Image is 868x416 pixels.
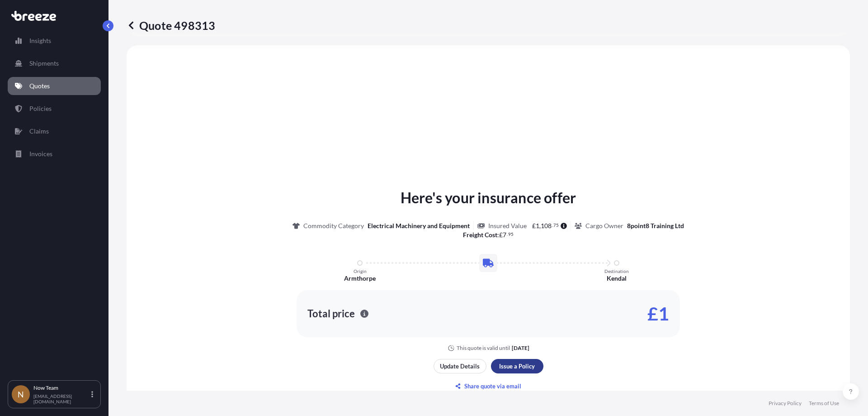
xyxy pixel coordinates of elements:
p: Insights [29,36,51,45]
button: Update Details [434,359,486,373]
span: 108 [541,223,552,229]
p: Electrical Machinery and Equipment [368,221,470,230]
a: Policies [8,100,101,118]
p: Here's your insurance offer [401,187,576,209]
span: . [507,233,508,236]
p: Armthorpe [344,274,376,283]
a: Claims [8,122,101,140]
a: Insights [8,32,101,50]
span: £ [532,223,536,229]
a: Quotes [8,77,101,95]
p: Policies [29,104,52,113]
a: Terms of Use [809,400,839,407]
p: Share quote via email [464,382,521,391]
p: [DATE] [512,344,529,352]
p: Shipments [29,59,59,68]
p: Destination [604,268,629,274]
p: Cargo Owner [585,221,623,230]
span: N [18,390,24,399]
p: Invoices [29,149,52,158]
p: Claims [29,127,49,136]
button: Issue a Policy [491,359,543,373]
p: Insured Value [488,221,527,230]
p: Now Team [33,384,90,392]
span: 95 [508,233,514,236]
span: £ [499,232,503,238]
a: Shipments [8,54,101,72]
p: This quote is valid until [457,344,510,352]
b: Freight Cost [463,231,497,239]
p: £1 [647,306,669,321]
a: Privacy Policy [769,400,802,407]
p: [EMAIL_ADDRESS][DOMAIN_NAME] [33,393,90,404]
span: 1 [536,223,539,229]
p: Total price [307,309,355,318]
p: Quote 498313 [127,18,215,33]
span: , [539,223,541,229]
p: Origin [354,268,367,274]
p: Commodity Category [303,221,364,230]
span: . [552,224,553,227]
span: 75 [553,224,559,227]
p: 8point8 Training Ltd [627,221,684,230]
p: Quotes [29,81,50,91]
p: Issue a Policy [499,362,535,371]
p: Kendal [607,274,627,283]
a: Invoices [8,145,101,163]
span: 7 [503,232,506,238]
button: Share quote via email [434,379,543,393]
p: : [463,230,514,239]
p: Update Details [440,362,480,371]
